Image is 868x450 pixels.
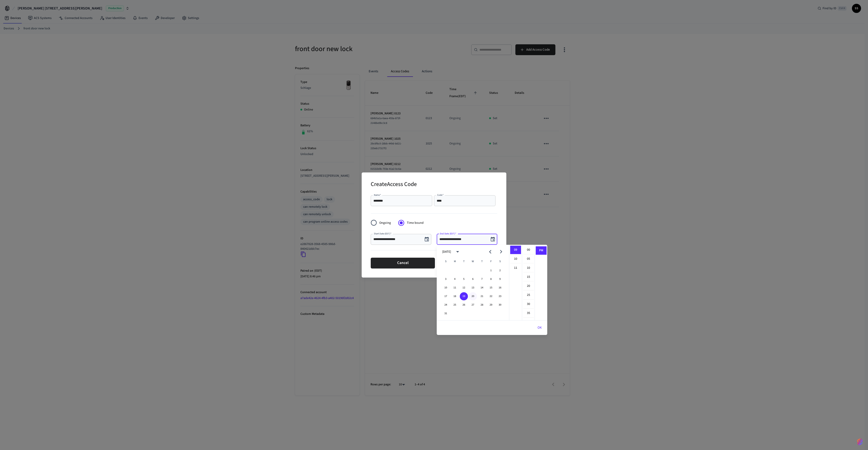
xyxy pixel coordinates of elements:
[469,275,477,283] button: 6
[496,284,504,292] button: 16
[442,250,451,254] div: [DATE]
[487,284,495,292] button: 15
[451,275,459,283] button: 4
[509,245,522,320] ul: Select hours
[478,284,486,292] button: 14
[532,322,547,333] button: OK
[487,266,495,275] button: 1
[460,284,468,292] button: 12
[523,300,534,309] li: 30 minutes
[442,284,450,292] button: 10
[487,275,495,283] button: 8
[469,257,477,266] span: Wednesday
[478,257,486,266] span: Thursday
[485,246,495,257] button: Previous month
[437,193,444,197] label: Code
[523,255,534,263] li: 5 minutes
[510,246,521,254] li: 9 hours
[469,301,477,309] button: 27
[460,275,468,283] button: 5
[452,246,463,257] button: calendar view is open, switch to year view
[469,284,477,292] button: 13
[422,235,431,244] button: Choose date, selected date is Aug 19, 2025
[523,318,534,327] li: 40 minutes
[371,178,417,192] h2: Create Access Code
[523,264,534,272] li: 10 minutes
[478,292,486,300] button: 21
[487,301,495,309] button: 29
[460,292,468,300] button: 19
[442,257,450,266] span: Sunday
[523,309,534,318] li: 35 minutes
[522,245,535,320] ul: Select minutes
[488,235,497,244] button: Choose date, selected date is Aug 19, 2025
[440,232,456,235] label: End Date (EDT)
[374,232,391,235] label: Start Date (EDT)
[535,245,547,320] ul: Select meridiem
[442,292,450,300] button: 17
[487,292,495,300] button: 22
[857,438,863,445] img: SeamLogoGradient.69752ec5.svg
[451,301,459,309] button: 25
[496,292,504,300] button: 23
[460,301,468,309] button: 26
[371,258,435,269] button: Cancel
[496,257,504,266] span: Saturday
[496,266,504,275] button: 2
[374,193,381,197] label: Name
[478,301,486,309] button: 28
[523,291,534,299] li: 25 minutes
[451,292,459,300] button: 18
[487,257,495,266] span: Friday
[442,275,450,283] button: 3
[496,275,504,283] button: 9
[460,257,468,266] span: Tuesday
[407,221,424,225] span: Time bound
[510,255,521,263] li: 10 hours
[523,282,534,290] li: 20 minutes
[536,246,547,255] li: PM
[442,301,450,309] button: 24
[442,309,450,318] button: 31
[496,301,504,309] button: 30
[469,292,477,300] button: 20
[523,273,534,281] li: 15 minutes
[379,221,391,225] span: Ongoing
[510,264,521,272] li: 11 hours
[523,246,534,254] li: 0 minutes
[451,284,459,292] button: 11
[496,246,506,257] button: Next month
[478,275,486,283] button: 7
[451,257,459,266] span: Monday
